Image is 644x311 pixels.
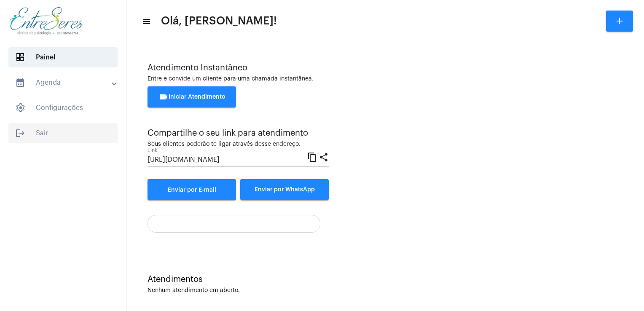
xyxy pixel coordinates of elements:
span: Configurações [8,98,118,118]
mat-icon: add [614,16,625,26]
div: Atendimentos [148,275,623,284]
img: aa27006a-a7e4-c883-abf8-315c10fe6841.png [7,4,86,38]
mat-icon: content_copy [307,152,317,162]
span: Enviar por WhatsApp [255,187,315,193]
button: Iniciar Atendimento [148,86,236,107]
mat-expansion-panel-header: sidenav iconAgenda [5,72,126,93]
div: Atendimento Instantâneo [148,63,623,72]
div: Compartilhe o seu link para atendimento [148,129,329,138]
button: Enviar por WhatsApp [240,179,329,200]
span: Iniciar Atendimento [158,94,225,100]
span: Painel [8,47,118,67]
mat-icon: sidenav icon [142,16,150,27]
mat-icon: share [319,152,329,162]
div: Seus clientes poderão te ligar através desse endereço. [148,141,329,147]
div: Nenhum atendimento em aberto. [148,287,623,294]
span: sidenav icon [15,52,25,62]
mat-icon: sidenav icon [15,78,25,88]
mat-icon: videocam [158,92,169,102]
mat-panel-title: Agenda [15,78,113,88]
span: Olá, [PERSON_NAME]! [161,14,277,28]
a: Enviar por E-mail [148,179,236,200]
mat-icon: sidenav icon [15,128,25,138]
span: Enviar por E-mail [168,187,216,193]
span: sidenav icon [15,103,25,113]
div: Entre e convide um cliente para uma chamada instantânea. [148,76,623,82]
span: Sair [8,123,118,143]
